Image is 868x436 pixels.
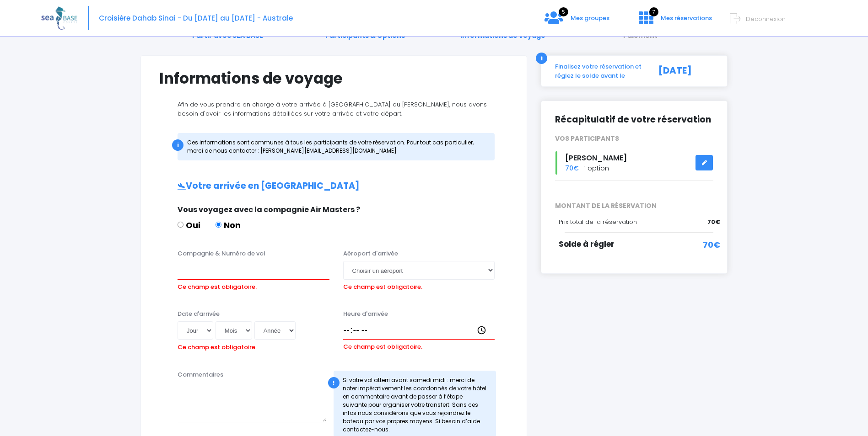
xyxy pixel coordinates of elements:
label: Ce champ est obligatoire. [178,280,257,292]
label: Ce champ est obligatoire. [343,280,422,292]
div: Finalisez votre réservation et réglez le solde avant le [548,62,648,80]
label: Oui [178,219,200,231]
span: Vous voyagez avec la compagnie Air Masters ? [178,204,360,215]
span: Croisière Dahab Sinai - Du [DATE] au [DATE] - Australe [99,13,293,23]
div: i [172,139,183,151]
h2: Récapitulatif de votre réservation [555,115,713,125]
span: MONTANT DE LA RÉSERVATION [548,201,720,211]
input: Non [216,222,221,228]
a: 7 Mes réservations [631,17,717,26]
div: [DATE] [648,62,720,80]
span: 70€ [703,239,720,251]
div: i [536,53,547,64]
h2: Votre arrivée en [GEOGRAPHIC_DATA] [159,181,508,191]
label: Heure d'arrivée [343,309,388,319]
span: Déconnexion [746,15,786,23]
span: Prix total de la réservation [559,218,637,226]
label: Ce champ est obligatoire. [343,340,422,351]
p: Afin de vous prendre en charge à votre arrivée à [GEOGRAPHIC_DATA] ou [PERSON_NAME], nous avons b... [159,100,508,118]
span: 5 [559,7,568,16]
span: Mes réservations [661,14,712,22]
div: Ces informations sont communes à tous les participants de votre réservation. Pour tout cas partic... [178,133,495,160]
label: Date d'arrivée [178,309,220,319]
div: ! [328,377,340,388]
label: Ce champ est obligatoire. [178,340,257,352]
span: Mes groupes [571,14,609,22]
span: [PERSON_NAME] [565,153,627,163]
span: 70€ [565,164,579,173]
span: Solde à régler [559,239,615,250]
label: Compagnie & Numéro de vol [178,249,265,258]
span: 7 [649,7,658,16]
label: Aéroport d'arrivée [343,249,398,258]
label: Non [216,219,241,231]
label: Commentaires [178,370,223,379]
a: 5 Mes groupes [537,17,617,26]
div: VOS PARTICIPANTS [548,134,720,144]
span: 70€ [707,218,720,227]
div: - 1 option [548,151,720,175]
input: Oui [178,222,183,228]
h1: Informations de voyage [159,69,508,87]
